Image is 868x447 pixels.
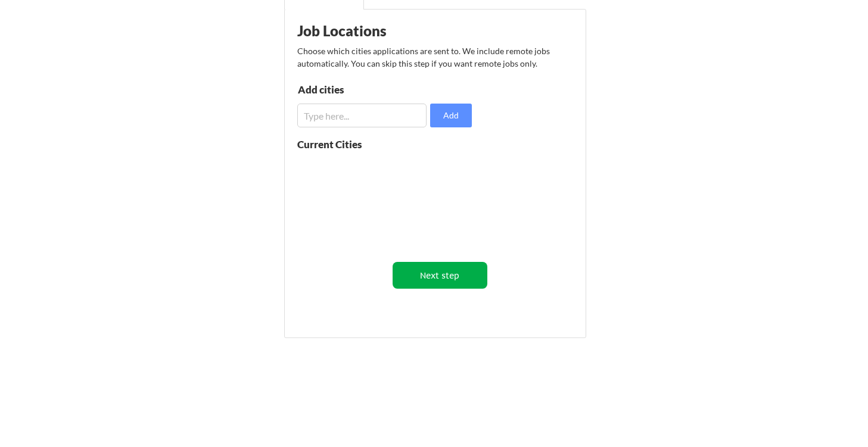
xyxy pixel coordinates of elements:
[297,139,388,149] div: Current Cities
[297,45,571,70] div: Choose which cities applications are sent to. We include remote jobs automatically. You can skip ...
[297,104,427,127] input: Type here...
[430,104,472,127] button: Add
[393,262,487,289] button: Next step
[298,85,421,95] div: Add cities
[297,24,447,38] div: Job Locations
